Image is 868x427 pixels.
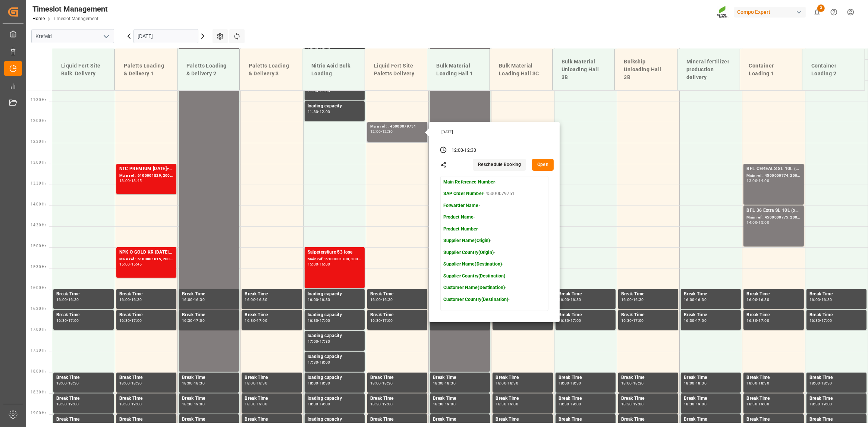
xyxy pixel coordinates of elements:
[370,319,381,322] div: 16:30
[632,382,633,385] div: -
[308,340,318,343] div: 17:00
[443,203,479,208] strong: Forwarder Name
[532,159,554,171] button: Open
[433,59,484,81] div: Bulk Material Loading Hall 1
[621,382,632,385] div: 18:00
[570,298,581,301] div: 16:30
[318,402,319,406] div: -
[443,179,495,185] strong: Main Reference Number
[684,395,738,402] div: Break Time
[757,298,758,301] div: -
[318,340,319,343] div: -
[119,256,173,263] div: Main ref : 6100001615, 2000001395
[67,319,68,322] div: -
[245,298,255,301] div: 16:00
[31,369,46,373] span: 18:00 Hr
[381,382,382,385] div: -
[67,382,68,385] div: -
[452,147,463,154] div: 12:00
[382,130,393,133] div: 12:30
[119,179,130,182] div: 13:00
[809,291,864,298] div: Break Time
[559,319,569,322] div: 16:30
[255,402,257,406] div: -
[569,298,570,301] div: -
[759,319,770,322] div: 17:00
[193,319,194,322] div: -
[382,298,393,301] div: 16:30
[809,319,820,322] div: 16:30
[809,374,864,382] div: Break Time
[621,55,671,84] div: Bulkship Unloading Hall 3B
[371,59,421,81] div: Liquid Fert Site Paletts Delivery
[443,226,478,232] strong: Product Number
[382,382,393,385] div: 18:30
[308,311,362,319] div: loading capacity
[119,298,130,301] div: 16:00
[559,402,569,406] div: 18:30
[182,382,193,385] div: 18:00
[570,402,581,406] div: 19:00
[370,130,381,133] div: 12:00
[684,319,695,322] div: 16:30
[31,29,114,43] input: Type to search/select
[31,327,46,332] span: 17:00 Hr
[684,311,738,319] div: Break Time
[320,319,330,322] div: 17:00
[119,291,173,298] div: Break Time
[320,340,330,343] div: 17:30
[825,4,842,21] button: Help Center
[507,402,518,406] div: 19:00
[746,402,757,406] div: 18:30
[32,3,108,15] div: Timeslot Management
[182,291,236,298] div: Break Time
[757,179,758,182] div: -
[684,382,695,385] div: 18:00
[31,98,46,102] span: 11:30 Hr
[255,319,257,322] div: -
[246,59,296,81] div: Paletts Loading & Delivery 3
[433,374,487,382] div: Break Time
[734,5,809,19] button: Compo Expert
[318,110,319,113] div: -
[746,291,801,298] div: Break Time
[308,110,318,113] div: 11:30
[56,319,67,322] div: 16:30
[133,29,198,43] input: DD.MM.YYYY
[58,59,108,81] div: Liquid Fert Site Bulk Delivery
[245,382,255,385] div: 18:00
[182,298,193,301] div: 16:00
[444,402,445,406] div: -
[194,402,205,406] div: 19:00
[130,179,131,182] div: -
[621,291,675,298] div: Break Time
[621,319,632,322] div: 16:30
[318,319,319,322] div: -
[68,382,79,385] div: 18:30
[757,221,758,224] div: -
[734,7,806,18] div: Compo Expert
[320,110,330,113] div: 12:00
[757,382,758,385] div: -
[746,311,801,319] div: Break Time
[308,263,318,266] div: 15:00
[67,402,68,406] div: -
[381,130,382,133] div: -
[809,311,864,319] div: Break Time
[130,298,131,301] div: -
[809,395,864,402] div: Break Time
[808,59,859,81] div: Container Loading 2
[182,311,236,319] div: Break Time
[683,55,734,84] div: Mineral fertilizer production delivery
[821,402,832,406] div: 19:00
[31,286,46,290] span: 16:00 Hr
[717,6,729,19] img: Screenshot%202023-09-29%20at%2010.02.21.png_1712312052.png
[443,202,515,209] p: -
[695,319,696,322] div: -
[559,311,613,319] div: Break Time
[182,395,236,402] div: Break Time
[463,147,464,154] div: -
[130,263,131,266] div: -
[443,296,515,303] p: -
[119,249,173,256] div: NPK O GOLD KR [DATE] 25kg (x60) IT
